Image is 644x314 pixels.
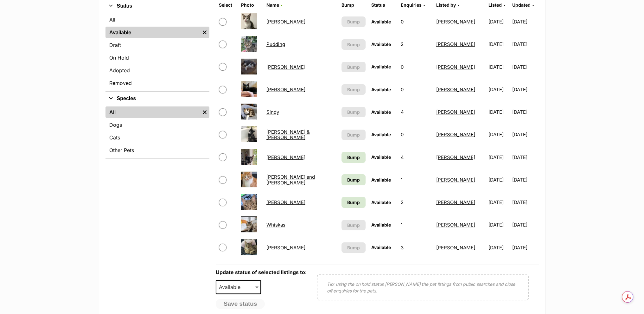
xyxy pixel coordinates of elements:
[266,154,305,160] a: [PERSON_NAME]
[105,77,209,89] a: Removed
[266,109,279,115] a: Sindy
[371,132,391,137] span: Available
[512,2,531,8] span: Updated
[371,109,391,115] span: Available
[347,64,360,70] span: Bump
[105,144,209,156] a: Other Pets
[512,191,538,213] td: [DATE]
[371,19,391,24] span: Available
[347,222,360,228] span: Bump
[398,11,433,33] td: 0
[436,245,475,251] a: [PERSON_NAME]
[486,191,512,213] td: [DATE]
[371,64,391,69] span: Available
[105,2,209,10] button: Status
[488,2,502,8] span: Listed
[105,94,209,103] button: Species
[398,124,433,145] td: 0
[371,42,391,47] span: Available
[512,11,538,33] td: [DATE]
[105,13,209,91] div: Status
[436,154,475,160] a: [PERSON_NAME]
[266,64,305,70] a: [PERSON_NAME]
[512,214,538,236] td: [DATE]
[341,62,366,72] button: Bump
[200,106,209,118] a: Remove filter
[105,106,200,118] a: All
[436,177,475,183] a: [PERSON_NAME]
[347,41,360,48] span: Bump
[512,124,538,145] td: [DATE]
[512,146,538,168] td: [DATE]
[341,130,366,140] button: Bump
[105,27,200,38] a: Available
[398,169,433,191] td: 1
[105,132,209,143] a: Cats
[371,200,391,205] span: Available
[436,2,456,8] span: Listed by
[486,214,512,236] td: [DATE]
[216,269,307,275] label: Update status of selected listings to:
[512,237,538,259] td: [DATE]
[105,119,209,131] a: Dogs
[347,154,360,161] span: Bump
[401,2,425,8] a: Enquiries
[266,19,305,25] a: [PERSON_NAME]
[266,129,310,140] a: [PERSON_NAME] & [PERSON_NAME]
[436,41,475,47] a: [PERSON_NAME]
[266,41,285,47] a: Pudding
[401,2,422,8] span: translation missing: en.admin.listings.index.attributes.enquiries
[347,18,360,25] span: Bump
[398,191,433,213] td: 2
[266,174,315,185] a: [PERSON_NAME] and [PERSON_NAME]
[105,39,209,51] a: Draft
[200,27,209,38] a: Remove filter
[486,101,512,123] td: [DATE]
[512,33,538,55] td: [DATE]
[266,222,285,228] a: Whiskas
[341,220,366,230] button: Bump
[436,87,475,93] a: [PERSON_NAME]
[488,2,505,8] a: Listed
[436,109,475,115] a: [PERSON_NAME]
[486,124,512,145] td: [DATE]
[341,84,366,95] button: Bump
[512,79,538,100] td: [DATE]
[398,214,433,236] td: 1
[341,39,366,50] button: Bump
[347,176,360,183] span: Bump
[512,56,538,78] td: [DATE]
[398,146,433,168] td: 4
[266,245,305,251] a: [PERSON_NAME]
[486,169,512,191] td: [DATE]
[341,152,366,163] a: Bump
[266,199,305,205] a: [PERSON_NAME]
[398,33,433,55] td: 2
[371,222,391,227] span: Available
[216,280,261,294] span: Available
[341,197,366,208] a: Bump
[371,87,391,92] span: Available
[486,146,512,168] td: [DATE]
[398,56,433,78] td: 0
[347,109,360,115] span: Bump
[486,237,512,259] td: [DATE]
[512,2,534,8] a: Updated
[105,105,209,158] div: Species
[341,242,366,253] button: Bump
[436,222,475,228] a: [PERSON_NAME]
[347,131,360,138] span: Bump
[105,65,209,76] a: Adopted
[327,281,519,294] p: Tip: using the on hold status [PERSON_NAME] the pet listings from public searches and close off e...
[486,79,512,100] td: [DATE]
[266,87,305,93] a: [PERSON_NAME]
[371,154,391,160] span: Available
[512,169,538,191] td: [DATE]
[216,299,265,309] button: Save status
[341,174,366,185] a: Bump
[266,2,279,8] span: Name
[216,283,247,292] span: Available
[241,36,257,52] img: Pudding
[341,107,366,117] button: Bump
[266,2,283,8] a: Name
